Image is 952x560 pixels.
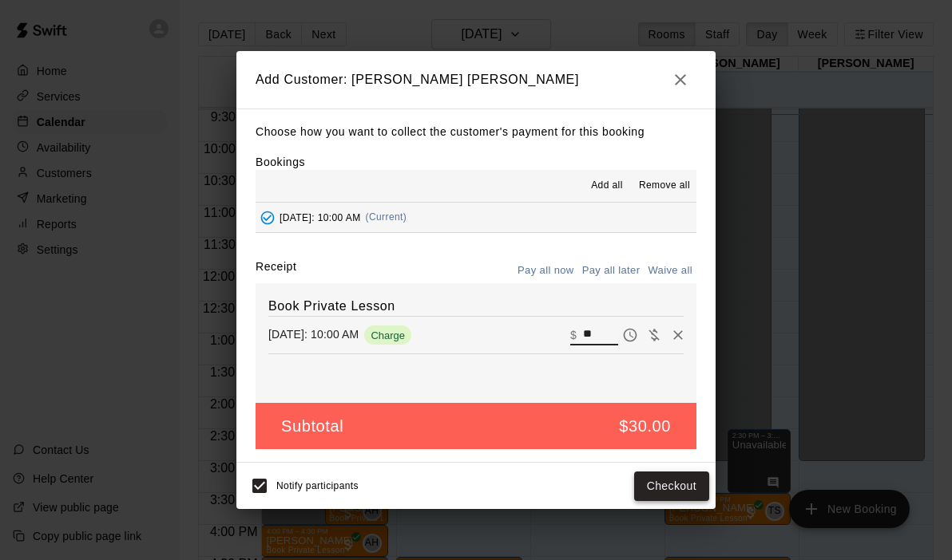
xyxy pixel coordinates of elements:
button: Waive all [644,258,696,283]
span: Remove all [639,178,690,194]
button: Added - Collect Payment [256,206,280,230]
p: $ [570,327,577,343]
span: Waive payment [642,327,666,341]
button: Remove all [633,173,696,199]
h5: $30.00 [619,416,671,437]
p: Choose how you want to collect the customer's payment for this booking [256,122,696,142]
button: Remove [666,323,690,347]
h2: Add Customer: [PERSON_NAME] [PERSON_NAME] [236,51,716,108]
span: [DATE]: 10:00 AM [280,211,361,223]
button: Checkout [634,471,709,501]
button: Add all [581,173,633,199]
h5: Subtotal [281,416,343,437]
span: Pay later [618,327,642,341]
label: Receipt [256,258,296,283]
button: Pay all now [514,258,578,283]
span: Notify participants [276,481,359,492]
span: Add all [591,178,623,194]
label: Bookings [256,156,305,168]
span: (Current) [366,211,407,223]
h6: Book Private Lesson [268,296,684,317]
p: [DATE]: 10:00 AM [268,326,359,342]
span: Charge [364,329,411,341]
button: Pay all later [578,258,645,283]
button: Added - Collect Payment[DATE]: 10:00 AM(Current) [256,203,696,232]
